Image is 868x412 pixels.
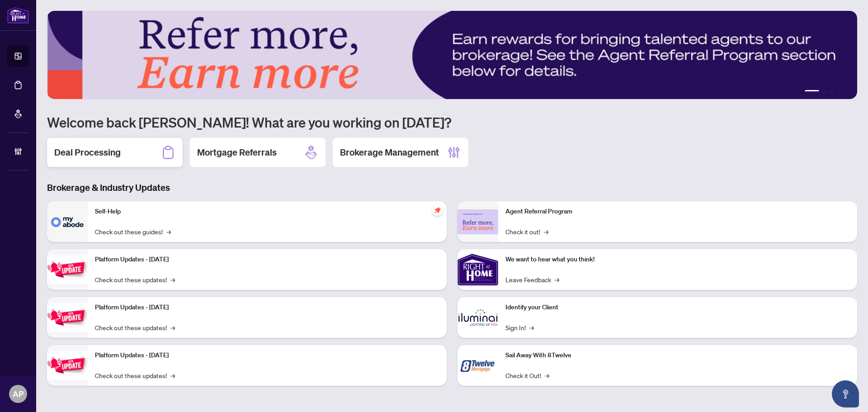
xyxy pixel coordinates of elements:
span: AP [13,388,24,400]
button: Open asap [832,380,859,407]
h2: Mortgage Referrals [197,146,277,159]
span: → [170,370,175,380]
p: Platform Updates - [DATE] [95,350,439,360]
img: Platform Updates - June 23, 2025 [47,351,88,380]
h1: Welcome back [PERSON_NAME]! What are you working on [DATE]? [47,114,857,131]
a: Leave Feedback→ [505,275,559,284]
img: logo [7,7,29,24]
span: → [166,227,171,237]
a: Sign In!→ [505,322,534,332]
span: → [544,227,548,237]
p: Agent Referral Program [505,207,850,217]
img: Identify your Client [458,297,498,338]
button: 3 [830,90,834,94]
p: Sail Away With 8Twelve [505,350,850,360]
p: Identify your Client [505,303,850,313]
span: pushpin [432,205,443,216]
img: Self-Help [47,201,88,242]
a: Check out these guides!→ [95,227,171,237]
p: Self-Help [95,207,439,217]
h2: Deal Processing [54,146,121,159]
a: Check out these updates!→ [95,322,175,332]
button: 2 [823,90,826,94]
img: Agent Referral Program [458,209,498,234]
span: → [529,322,534,332]
h3: Brokerage & Industry Updates [47,181,857,194]
img: Platform Updates - July 8, 2025 [47,303,88,332]
h2: Brokerage Management [340,146,439,159]
a: Check it Out!→ [505,370,549,380]
img: Sail Away With 8Twelve [458,345,498,386]
a: Check it out!→ [505,227,548,237]
span: → [545,370,549,380]
img: Platform Updates - July 21, 2025 [47,256,88,284]
button: 1 [805,90,819,94]
img: Slide 0 [47,11,857,99]
span: → [170,275,175,284]
button: 5 [844,90,848,94]
span: → [170,322,175,332]
p: Platform Updates - [DATE] [95,303,439,313]
a: Check out these updates!→ [95,370,175,380]
p: Platform Updates - [DATE] [95,255,439,265]
a: Check out these updates!→ [95,275,175,284]
button: 4 [837,90,841,94]
img: We want to hear what you think! [458,249,498,290]
p: We want to hear what you think! [505,255,850,265]
span: → [555,275,559,284]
